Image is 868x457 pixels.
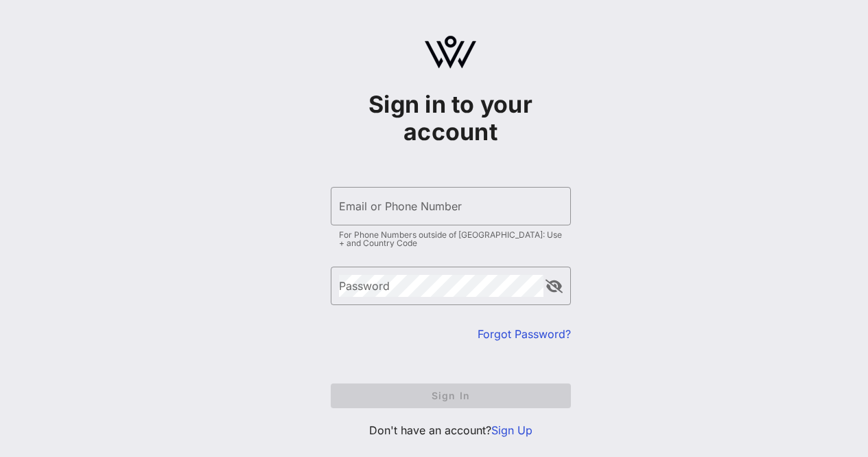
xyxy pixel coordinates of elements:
[331,422,571,438] p: Don't have an account?
[478,327,571,341] a: Forgot Password?
[546,280,563,293] button: append icon
[339,231,563,247] div: For Phone Numbers outside of [GEOGRAPHIC_DATA]: Use + and Country Code
[491,423,532,437] a: Sign Up
[425,36,476,69] img: logo.svg
[331,91,571,146] h1: Sign in to your account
